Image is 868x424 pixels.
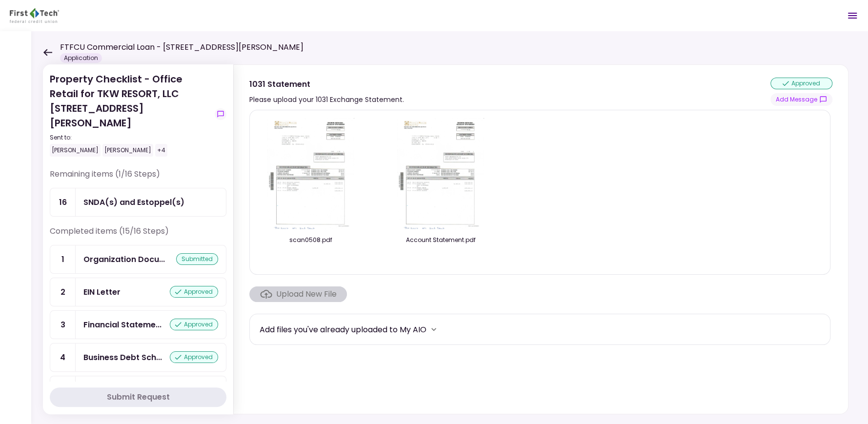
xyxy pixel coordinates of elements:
[50,245,226,274] a: 1Organization Documents for Borrowing Entitysubmitted
[260,323,426,336] div: Add files you've already uploaded to My AIO
[841,4,864,27] button: Open menu
[60,53,102,63] div: Application
[176,253,218,265] div: submitted
[233,64,848,414] div: 1031 StatementPlease upload your 1031 Exchange Statement.approvedshow-messagesscan0508.pdfAccount...
[249,78,404,90] div: 1031 Statement
[260,236,362,244] div: scan0508.pdf
[83,286,121,298] div: EIN Letter
[215,108,226,120] button: show-messages
[155,144,167,157] div: +4
[50,168,226,188] div: Remaining items (1/16 Steps)
[170,351,218,363] div: approved
[50,188,226,217] a: 16SNDA(s) and Estoppel(s)
[170,319,218,330] div: approved
[50,376,226,417] a: 5Tax Return - Borrowerapproved
[102,144,153,157] div: [PERSON_NAME]
[50,311,76,339] div: 3
[10,8,59,23] img: Partner icon
[50,188,76,216] div: 16
[50,278,76,306] div: 2
[50,278,226,306] a: 2EIN Letterapproved
[50,72,211,157] div: Property Checklist - Office Retail for TKW RESORT, LLC [STREET_ADDRESS][PERSON_NAME]
[249,286,347,302] span: Click here to upload the required document
[770,93,832,106] button: show-messages
[50,387,226,407] button: Submit Request
[50,310,226,339] a: 3Financial Statement - Borrowerapproved
[50,225,226,245] div: Completed items (15/16 Steps)
[770,78,832,89] div: approved
[50,133,211,142] div: Sent to:
[50,376,76,416] div: 5
[50,144,101,157] div: [PERSON_NAME]
[50,343,226,372] a: 4Business Debt Scheduleapproved
[83,351,162,363] div: Business Debt Schedule
[83,196,184,208] div: SNDA(s) and Estoppel(s)
[170,286,218,298] div: approved
[50,245,76,273] div: 1
[60,41,303,53] h1: FTFCU Commercial Loan - [STREET_ADDRESS][PERSON_NAME]
[83,319,161,331] div: Financial Statement - Borrower
[249,94,404,105] div: Please upload your 1031 Exchange Statement.
[50,343,76,371] div: 4
[83,253,165,265] div: Organization Documents for Borrowing Entity
[107,391,170,403] div: Submit Request
[389,236,492,244] div: Account Statement.pdf
[426,322,441,337] button: more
